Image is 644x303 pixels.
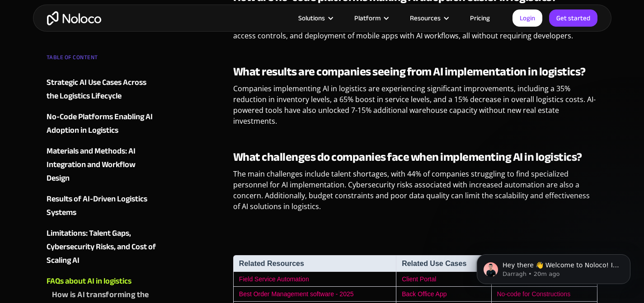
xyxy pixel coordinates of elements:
p: The main challenges include talent shortages, with 44% of companies struggling to find specialize... [233,168,598,219]
p: Companies implementing AI in logistics are experiencing significant improvements, including a 35%... [233,83,598,133]
a: FAQs about AI in logistics [47,275,156,288]
th: Related Use Cases [396,255,491,272]
a: Limitations: Talent Gaps, Cybersecurity Risks, and Cost of Scaling AI [47,227,156,267]
a: Pricing [459,12,501,24]
div: Resources [410,12,441,24]
a: Login [512,9,542,27]
div: Solutions [298,12,325,24]
div: Platform [354,12,381,24]
div: Resources [399,12,459,24]
a: Get started [549,9,597,27]
div: Platform [343,12,399,24]
a: Materials and Methods: AI Integration and Workflow Design [47,145,156,185]
a: home [47,11,101,25]
iframe: Intercom notifications message [463,235,644,298]
a: Results of AI-Driven Logistics Systems [47,192,156,219]
a: No-Code Platforms Enabling AI Adoption in Logistics [47,110,156,137]
div: FAQs about AI in logistics [47,275,132,288]
a: Best Order Management software - 2025 [239,290,354,298]
strong: What results are companies seeing from AI implementation in logistics? [233,61,586,83]
div: Solutions [287,12,343,24]
a: Strategic AI Use Cases Across the Logistics Lifecycle [47,76,156,103]
p: ‍ [233,223,598,241]
div: TABLE OF CONTENT [47,51,156,69]
strong: What challenges do companies face when implementing AI in logistics? [233,146,582,168]
a: Client Portal [402,275,436,283]
a: Field Service Automation [239,275,309,283]
a: Back Office App [402,290,447,298]
th: Related Resources [233,255,396,272]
